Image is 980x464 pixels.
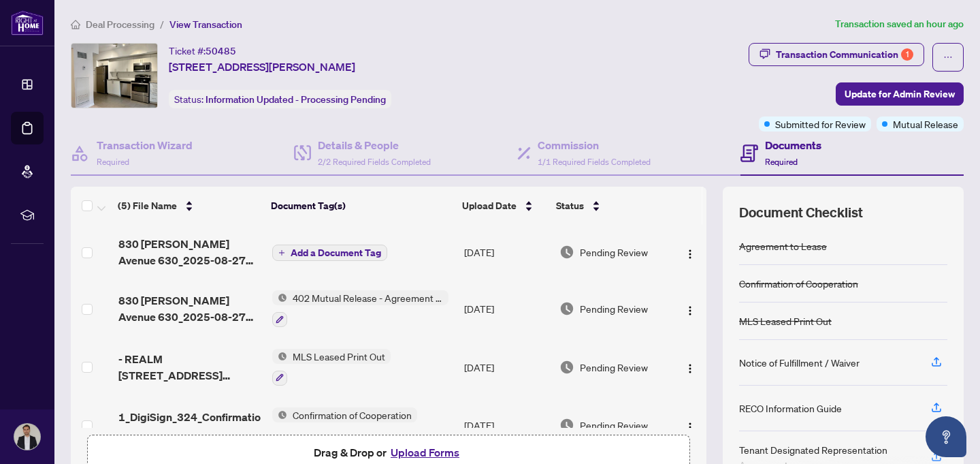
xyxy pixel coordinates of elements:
span: 830 [PERSON_NAME] Avenue 630_2025-08-27 14_20_26.pdf [118,292,261,325]
span: 830 [PERSON_NAME] Avenue 630_2025-08-27 14_20_26.pdf [118,236,261,268]
span: Confirmation of Cooperation [287,407,417,422]
div: 1 [901,48,913,61]
h4: Documents [765,137,821,153]
img: Document Status [559,245,574,260]
span: Required [97,157,129,167]
div: Agreement to Lease [739,238,827,253]
span: (5) File Name [118,198,177,213]
span: ellipsis [943,52,953,62]
td: [DATE] [459,338,554,397]
span: 50485 [206,45,236,57]
span: Information Updated - Processing Pending [206,93,386,106]
button: Transaction Communication1 [749,43,924,66]
img: Logo [685,305,696,316]
button: Logo [679,414,701,436]
span: Drag & Drop or [314,444,463,461]
span: Deal Processing [86,18,154,31]
img: Status Icon [272,407,287,422]
div: Status: [169,90,391,108]
button: Upload Forms [387,444,463,461]
div: Confirmation of Cooperation [739,276,858,291]
h4: Commission [538,137,651,153]
span: Upload Date [462,198,517,213]
h4: Details & People [318,137,431,153]
td: [DATE] [459,225,554,279]
button: Open asap [926,416,966,457]
span: Pending Review [580,418,648,433]
span: Submitted for Review [775,117,866,132]
span: Status [556,198,584,213]
span: 1/1 Required Fields Completed [538,157,651,167]
img: Logo [685,249,696,260]
th: Document Tag(s) [265,187,457,225]
span: 2/2 Required Fields Completed [318,157,431,167]
img: Document Status [559,418,574,433]
span: View Transaction [169,18,242,31]
th: Status [551,187,669,225]
th: Upload Date [457,187,551,225]
div: MLS Leased Print Out [739,313,832,328]
button: Add a Document Tag [272,245,387,261]
span: 402 Mutual Release - Agreement to Lease - Residential [287,290,448,305]
button: Logo [679,298,701,320]
span: Add a Document Tag [291,248,381,258]
li: / [160,16,164,32]
span: - REALM [STREET_ADDRESS][PERSON_NAME] .pdf [118,351,261,384]
img: Document Status [559,360,574,375]
div: Notice of Fulfillment / Waiver [739,355,860,370]
th: (5) File Name [112,187,265,225]
span: [STREET_ADDRESS][PERSON_NAME] [169,59,355,75]
span: plus [278,249,285,256]
span: Document Checklist [739,203,863,222]
span: Mutual Release [893,117,958,132]
span: 1_DigiSign_324_Confirmation_of_Co-operation_and_Representation_-_Tenant_Landlord_-_PropTx-[PERSON... [118,409,261,442]
article: Transaction saved an hour ago [835,16,964,32]
img: Logo [685,422,696,433]
span: Pending Review [580,301,648,316]
img: IMG-W12344634_1.jpg [71,44,157,108]
div: Ticket #: [169,43,236,59]
span: Required [765,157,798,167]
button: Update for Admin Review [836,82,964,106]
span: home [71,20,80,29]
button: Status IconMLS Leased Print Out [272,349,391,386]
span: MLS Leased Print Out [287,349,391,364]
button: Logo [679,356,701,378]
button: Status IconConfirmation of Cooperation [272,407,417,444]
td: [DATE] [459,397,554,455]
td: [DATE] [459,279,554,338]
div: RECO Information Guide [739,401,842,416]
button: Add a Document Tag [272,244,387,262]
h4: Transaction Wizard [97,137,193,153]
button: Status Icon402 Mutual Release - Agreement to Lease - Residential [272,290,448,327]
img: Status Icon [272,290,287,305]
div: Transaction Communication [776,44,913,65]
img: logo [11,10,44,35]
img: Status Icon [272,349,287,364]
button: Logo [679,241,701,263]
span: Pending Review [580,245,648,260]
span: Pending Review [580,360,648,375]
span: Update for Admin Review [845,83,955,105]
img: Document Status [559,301,574,316]
img: Logo [685,363,696,374]
img: Profile Icon [14,424,40,450]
